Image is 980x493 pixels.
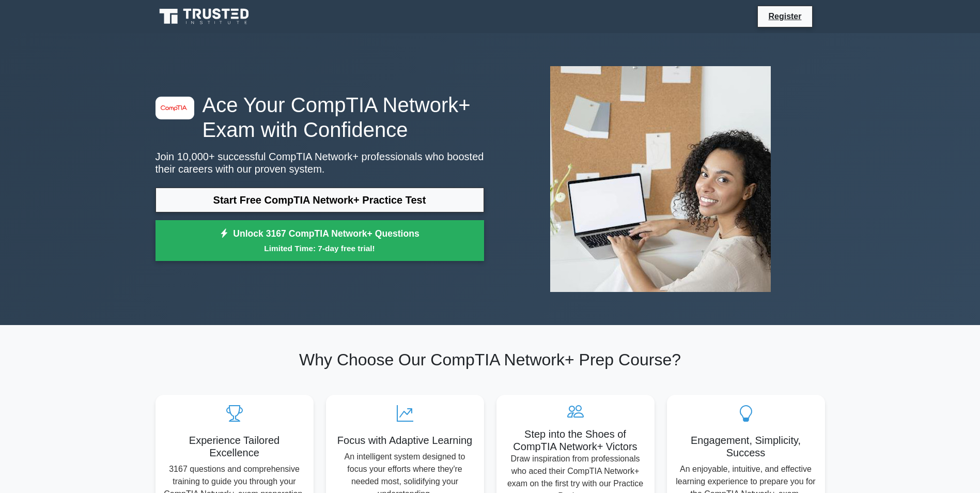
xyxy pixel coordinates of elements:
[155,188,484,212] a: Start Free CompTIA Network+ Practice Test
[155,220,484,261] a: Unlock 3167 CompTIA Network+ QuestionsLimited Time: 7-day free trial!
[155,350,825,369] h2: Why Choose Our CompTIA Network+ Prep Course?
[762,10,807,23] a: Register
[164,434,305,459] h5: Experience Tailored Excellence
[334,434,476,446] h5: Focus with Adaptive Learning
[505,428,646,453] h5: Step into the Shoes of CompTIA Network+ Victors
[155,93,484,142] h1: Ace Your CompTIA Network+ Exam with Confidence
[168,242,471,254] small: Limited Time: 7-day free trial!
[155,150,484,175] p: Join 10,000+ successful CompTIA Network+ professionals who boosted their careers with our proven ...
[675,434,817,459] h5: Engagement, Simplicity, Success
